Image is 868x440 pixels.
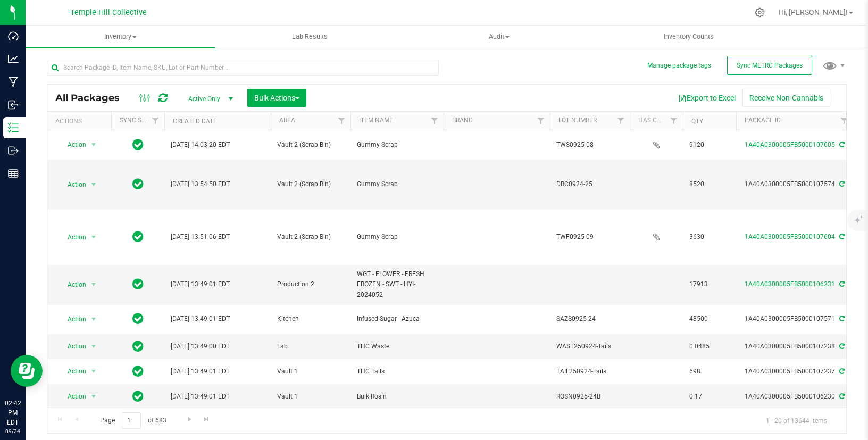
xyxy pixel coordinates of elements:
[691,118,703,125] a: Qty
[630,112,683,130] th: Has COA
[87,277,101,292] span: select
[735,392,855,402] div: 1A40A0300005FB5000106230
[727,56,812,75] button: Sync METRC Packages
[689,279,730,289] span: 17913
[735,342,855,352] div: 1A40A0300005FB5000107238
[426,112,444,130] a: Filter
[357,140,437,150] span: Gummy Scrap
[689,342,730,352] span: 0.0485
[5,399,21,427] p: 02:42 PM EDT
[745,233,835,240] a: 1A40A0300005FB5000107604
[70,8,147,17] span: Temple Hill Collective
[171,342,230,352] span: [DATE] 13:49:00 EDT
[147,112,164,130] a: Filter
[357,342,437,352] span: THC Waste
[357,314,437,324] span: Infused Sugar - Azuca
[689,392,730,402] span: 0.17
[838,315,845,322] span: Sync from Compliance System
[55,92,130,104] span: All Packages
[757,412,836,428] span: 1 - 20 of 13644 items
[838,343,845,350] span: Sync from Compliance System
[171,279,230,289] span: [DATE] 13:49:01 EDT
[173,118,217,125] a: Created Date
[171,314,230,324] span: [DATE] 13:49:01 EDT
[58,137,87,152] span: Action
[556,140,623,150] span: TWS0925-08
[357,179,437,189] span: Gummy Scrap
[742,89,830,107] button: Receive Non-Cannabis
[405,26,594,48] a: Audit
[405,32,594,41] span: Audit
[171,140,230,150] span: [DATE] 14:03:20 EDT
[215,26,404,48] a: Lab Results
[182,412,197,427] a: Go to the next page
[247,89,306,107] button: Bulk Actions
[132,229,144,244] span: In Sync
[277,140,344,150] span: Vault 2 (Scrap Bin)
[279,117,295,124] a: Area
[171,179,230,189] span: [DATE] 13:54:50 EDT
[278,32,342,41] span: Lab Results
[91,412,175,429] span: Page of 683
[55,118,107,125] div: Actions
[277,279,344,289] span: Production 2
[689,314,730,324] span: 48500
[838,141,845,148] span: Sync from Compliance System
[132,364,144,379] span: In Sync
[836,112,853,130] a: Filter
[132,177,144,192] span: In Sync
[26,26,215,48] a: Inventory
[8,77,19,87] inline-svg: Manufacturing
[838,280,845,288] span: Sync from Compliance System
[87,389,101,404] span: select
[838,233,845,240] span: Sync from Compliance System
[735,314,855,324] div: 1A40A0300005FB5000107571
[556,179,623,189] span: DBC0924-25
[838,393,845,400] span: Sync from Compliance System
[779,8,848,16] span: Hi, [PERSON_NAME]!
[556,232,623,242] span: TWF0925-09
[87,137,101,152] span: select
[737,62,803,69] span: Sync METRC Packages
[58,230,87,245] span: Action
[8,145,19,156] inline-svg: Outbound
[58,277,87,292] span: Action
[277,392,344,402] span: Vault 1
[357,392,437,402] span: Bulk Rosin
[594,26,783,48] a: Inventory Counts
[556,392,623,402] span: ROSN0925-24B
[26,32,215,41] span: Inventory
[357,269,437,300] span: WGT - FLOWER - FRESH FROZEN - SWT - HYI-2024052
[277,367,344,377] span: Vault 1
[132,339,144,354] span: In Sync
[838,368,845,375] span: Sync from Compliance System
[689,367,730,377] span: 698
[753,7,766,18] div: Manage settings
[122,412,141,429] input: 1
[556,314,623,324] span: SAZS0925-24
[689,232,730,242] span: 3630
[735,179,855,189] div: 1A40A0300005FB5000107574
[58,177,87,192] span: Action
[120,117,161,124] a: Sync Status
[556,342,623,352] span: WAST250924-Tails
[357,232,437,242] span: Gummy Scrap
[254,94,299,102] span: Bulk Actions
[277,342,344,352] span: Lab
[745,117,781,124] a: Package ID
[745,141,835,148] a: 1A40A0300005FB5000107605
[277,179,344,189] span: Vault 2 (Scrap Bin)
[8,99,19,110] inline-svg: Inbound
[556,367,623,377] span: TAIL250924-Tails
[8,31,19,41] inline-svg: Dashboard
[87,339,101,354] span: select
[333,112,350,130] a: Filter
[647,61,711,70] button: Manage package tags
[558,117,597,124] a: Lot Number
[171,367,230,377] span: [DATE] 13:49:01 EDT
[8,168,19,179] inline-svg: Reports
[671,89,742,107] button: Export to Excel
[87,364,101,379] span: select
[171,392,230,402] span: [DATE] 13:49:01 EDT
[87,230,101,245] span: select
